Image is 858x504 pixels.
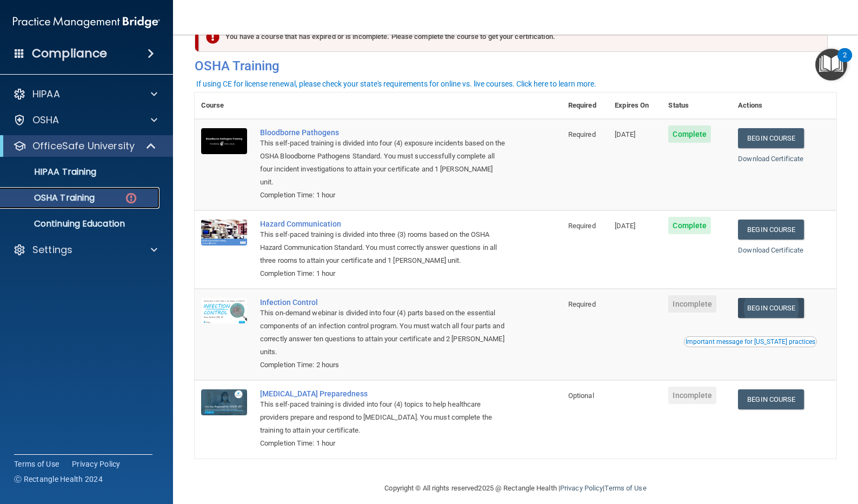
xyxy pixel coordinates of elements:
span: Complete [668,217,711,234]
span: Incomplete [668,295,716,313]
th: Expires On [608,92,662,119]
img: PMB logo [13,11,160,33]
span: Required [568,222,596,230]
a: Privacy Policy [72,459,121,469]
p: OfficeSafe University [32,140,135,152]
span: Complete [668,125,711,143]
a: Begin Course [738,128,804,148]
span: Incomplete [668,387,716,404]
div: This self-paced training is divided into three (3) rooms based on the OSHA Hazard Communication S... [260,228,508,267]
a: OSHA [13,114,157,127]
div: 2 [843,55,847,69]
button: If using CE for license renewal, please check your state's requirements for online vs. live cours... [195,78,598,89]
a: Begin Course [738,389,804,409]
a: Download Certificate [738,246,803,254]
span: Required [568,300,596,308]
th: Actions [731,92,836,119]
div: Completion Time: 2 hours [260,359,508,372]
a: [MEDICAL_DATA] Preparedness [260,389,508,398]
button: Read this if you are a dental practitioner in the state of CA [684,336,817,347]
p: HIPAA Training [7,167,96,177]
span: [DATE] [615,222,635,230]
img: exclamation-circle-solid-danger.72ef9ffc.png [206,30,220,44]
a: Terms of Use [604,484,646,492]
span: Ⓒ Rectangle Health 2024 [14,474,103,485]
th: Course [195,92,254,119]
a: OfficeSafe University [13,140,157,152]
a: Settings [13,243,157,256]
button: Open Resource Center, 2 new notifications [815,49,847,81]
p: OSHA [32,114,59,127]
div: This on-demand webinar is divided into four (4) parts based on the essential components of an inf... [260,307,508,359]
p: Settings [32,243,72,256]
p: HIPAA [32,88,60,101]
span: Required [568,130,596,138]
h4: Compliance [32,46,107,61]
span: [DATE] [615,130,635,138]
a: HIPAA [13,88,157,101]
div: Completion Time: 1 hour [260,189,508,202]
div: If using CE for license renewal, please check your state's requirements for online vs. live cours... [196,80,596,88]
div: Completion Time: 1 hour [260,437,508,450]
a: Begin Course [738,220,804,240]
th: Status [662,92,731,119]
a: Privacy Policy [560,484,603,492]
a: Download Certificate [738,155,803,163]
a: Infection Control [260,298,508,307]
div: This self-paced training is divided into four (4) exposure incidents based on the OSHA Bloodborne... [260,137,508,189]
div: This self-paced training is divided into four (4) topics to help healthcare providers prepare and... [260,398,508,437]
div: You have a course that has expired or is incomplete. Please complete the course to get your certi... [199,22,828,52]
div: Important message for [US_STATE] practices [686,339,815,345]
img: danger-circle.6113f641.png [124,191,138,205]
a: Hazard Communication [260,220,508,228]
a: Begin Course [738,298,804,318]
p: OSHA Training [7,193,95,203]
p: Continuing Education [7,218,155,229]
a: Terms of Use [14,459,59,469]
div: Completion Time: 1 hour [260,267,508,280]
th: Required [562,92,608,119]
span: Optional [568,392,594,400]
a: Bloodborne Pathogens [260,128,508,137]
h4: OSHA Training [195,58,836,74]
